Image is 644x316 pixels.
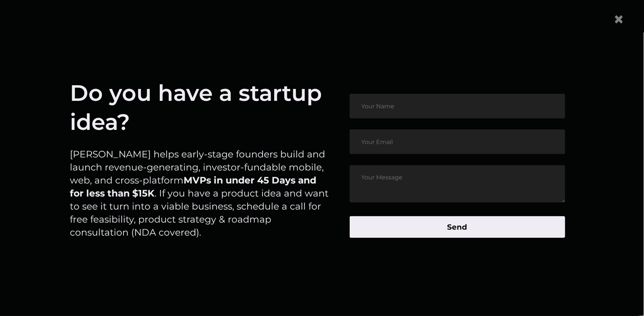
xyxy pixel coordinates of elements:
button: Send [350,216,565,238]
h1: Do you have a startup idea? [70,79,331,137]
strong: MVPs in under 45 Days and for less than $15K [70,175,316,199]
input: Your Email [350,130,565,154]
span: × [614,8,625,31]
p: [PERSON_NAME] helps early-stage founders build and launch revenue-generating, investor-fundable m... [70,148,331,239]
input: Your Name [350,94,565,118]
button: Close [608,4,631,35]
